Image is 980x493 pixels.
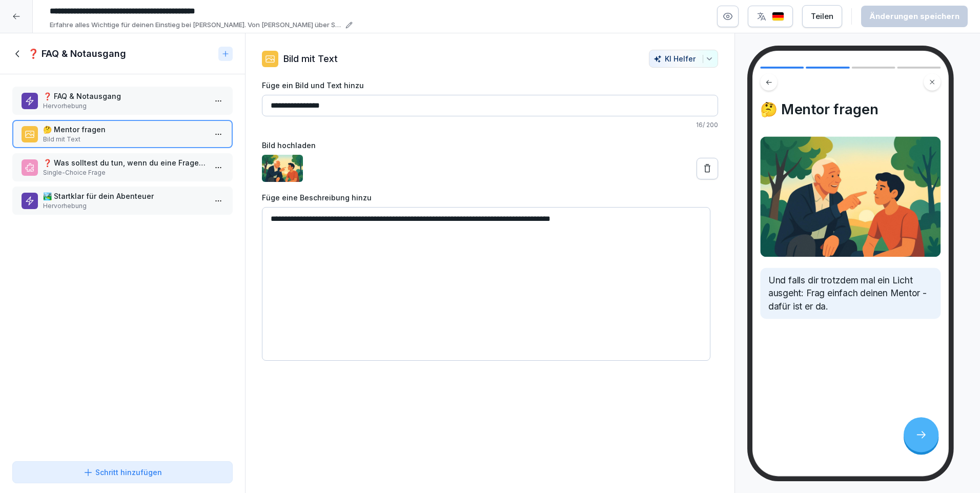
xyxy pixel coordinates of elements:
div: KI Helfer [654,54,713,63]
p: 🤔 Mentor fragen [43,124,206,135]
p: ❓ Was solltest du tun, wenn du eine Frage hast, die nicht im FAQ beantwortet wird? [43,157,206,168]
p: Und falls dir trotzdem mal ein Licht ausgeht: Frag einfach deinen Mentor - dafür ist er da. [768,274,933,313]
div: ❓ FAQ & NotausgangHervorhebung [12,87,233,115]
img: de.svg [772,12,784,22]
div: Teilen [811,11,833,22]
p: 🏞️ Startklar für dein Abenteuer [43,191,206,201]
p: Erfahre alles Wichtige für deinen Einstieg bei [PERSON_NAME]. Von [PERSON_NAME] über Schulungen b... [50,20,342,30]
button: Schritt hinzufügen [12,461,233,483]
img: b58imef8e8ok4lw8of5zzz49.png [262,155,303,182]
button: Teilen [802,5,842,28]
div: Änderungen speichern [869,11,959,22]
p: Bild mit Text [43,135,206,144]
img: Bild und Text Vorschau [760,136,941,257]
p: Hervorhebung [43,201,206,211]
label: Bild hochladen [262,140,718,151]
h4: 🤔 Mentor fragen [760,100,941,117]
p: 16 / 200 [262,120,718,130]
div: 🤔 Mentor fragenBild mit Text [12,120,233,148]
p: Hervorhebung [43,101,206,111]
button: Änderungen speichern [861,6,968,27]
div: Schritt hinzufügen [83,467,162,478]
div: 🏞️ Startklar für dein AbenteuerHervorhebung [12,187,233,215]
div: ❓ Was solltest du tun, wenn du eine Frage hast, die nicht im FAQ beantwortet wird?Single-Choice F... [12,153,233,181]
label: Füge ein Bild und Text hinzu [262,80,718,91]
label: Füge eine Beschreibung hinzu [262,192,718,203]
p: Single-Choice Frage [43,168,206,177]
p: ❓ FAQ & Notausgang [43,91,206,101]
button: KI Helfer [649,50,718,68]
h1: ❓ FAQ & Notausgang [28,48,126,60]
p: Bild mit Text [283,52,338,66]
